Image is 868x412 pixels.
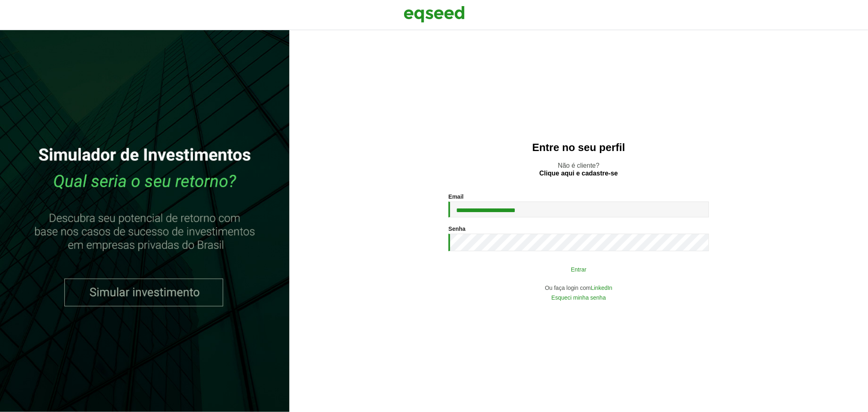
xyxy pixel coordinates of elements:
button: Entrar [473,261,684,277]
a: LinkedIn [591,285,612,291]
img: EqSeed Logo [404,4,465,24]
div: Ou faça login com [448,285,709,291]
p: Não é cliente? [306,162,852,177]
label: Email [448,194,464,199]
label: Senha [448,226,466,232]
h2: Entre no seu perfil [306,142,852,153]
a: Clique aqui e cadastre-se [540,170,618,177]
a: Esqueci minha senha [551,295,606,300]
